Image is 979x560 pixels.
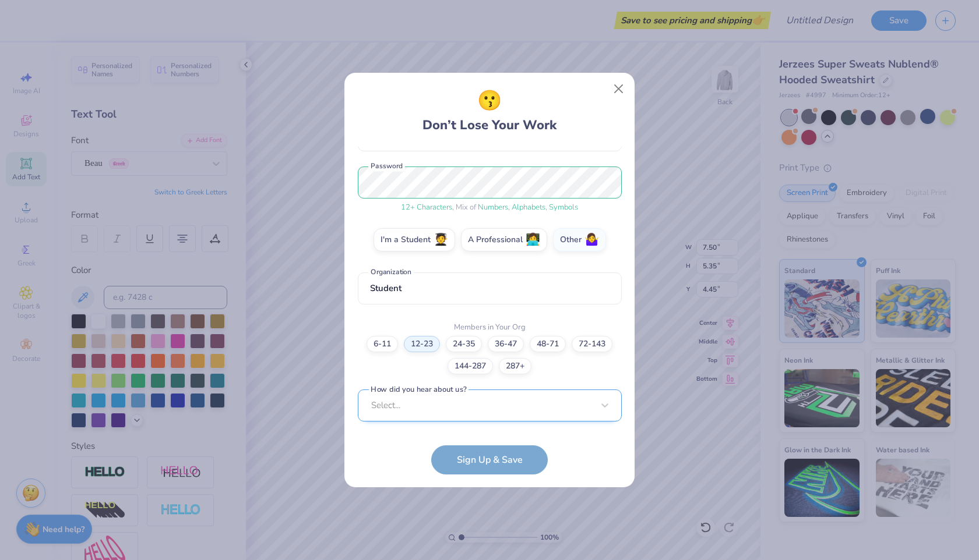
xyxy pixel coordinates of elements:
[478,202,508,212] span: Numbers
[448,358,493,374] label: 144-287
[369,384,469,395] label: How did you hear about us?
[374,228,455,251] label: I'm a Student
[526,233,540,247] span: 👩‍💻
[422,86,557,135] div: Don’t Lose Your Work
[434,233,448,247] span: 🧑‍🎓
[512,202,545,212] span: Alphabets
[530,336,566,352] label: 48-71
[446,336,482,352] label: 24-35
[572,336,612,352] label: 72-143
[404,336,440,352] label: 12-23
[477,86,502,116] span: 😗
[584,233,599,247] span: 🤷‍♀️
[358,202,622,214] div: , Mix of , ,
[461,228,547,251] label: A Professional
[499,358,531,374] label: 287+
[401,202,452,212] span: 12 + Characters
[454,322,526,334] label: Members in Your Org
[367,336,398,352] label: 6-11
[553,228,606,251] label: Other
[549,202,578,212] span: Symbols
[608,78,630,100] button: Close
[488,336,524,352] label: 36-47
